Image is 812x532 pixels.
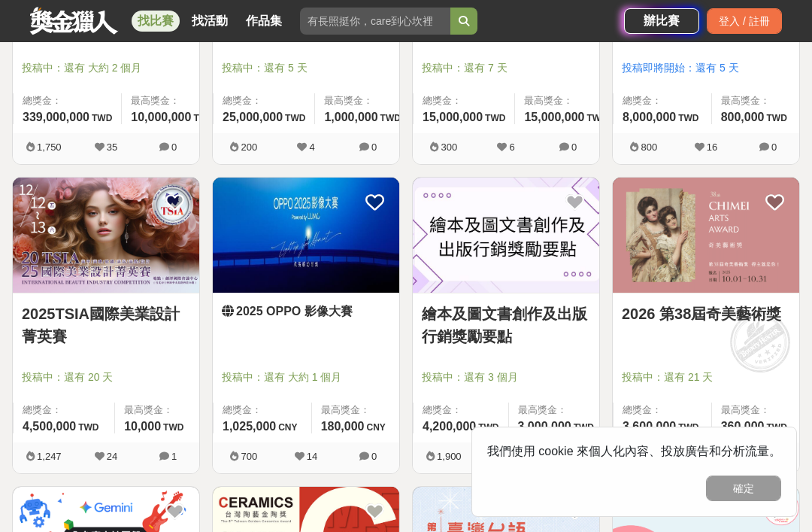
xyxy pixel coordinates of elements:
span: TWD [767,422,787,433]
span: 總獎金： [23,93,112,108]
span: TWD [678,113,698,123]
span: 3,600,000 [623,420,676,433]
span: 最高獎金： [518,403,595,418]
span: 最高獎金： [324,93,401,108]
span: 投稿中：還有 大約 1 個月 [222,369,390,385]
span: 最高獎金： [131,93,214,108]
img: Cover Image [13,178,199,293]
span: 總獎金： [423,403,499,418]
a: 辦比賽 [624,8,699,34]
span: 投稿中：還有 21 天 [622,369,790,385]
span: TWD [574,422,594,433]
span: 投稿即將開始：還有 5 天 [622,60,790,76]
div: 登入 / 註冊 [707,8,782,34]
span: TWD [285,113,305,123]
span: 投稿中：還有 3 個月 [422,369,590,385]
span: 4 [309,141,314,153]
span: 3,000,000 [518,420,571,433]
span: 總獎金： [423,93,505,108]
span: 35 [107,141,117,153]
span: CNY [367,422,386,433]
a: 作品集 [240,11,288,32]
button: 確定 [706,476,781,501]
span: 投稿中：還有 5 天 [222,60,390,76]
span: 4,200,000 [423,420,476,433]
span: 總獎金： [623,403,702,418]
a: 2025 OPPO 影像大賽 [222,302,390,321]
span: 200 [241,141,257,153]
span: 總獎金： [223,403,302,418]
span: 24 [107,451,117,462]
span: 0 [771,141,777,153]
a: 2025TSIA國際美業設計菁英賽 [22,302,190,348]
span: 16 [707,141,717,153]
img: Cover Image [213,178,399,293]
span: 1,247 [37,451,62,462]
span: 最高獎金： [721,403,790,418]
img: Cover Image [613,178,799,293]
span: 25,000,000 [223,111,283,123]
img: Cover Image [413,178,599,293]
span: 15,000,000 [423,111,483,123]
span: 800 [641,141,657,153]
span: 我們使用 cookie 來個人化內容、投放廣告和分析流量。 [487,445,781,458]
span: TWD [92,113,112,123]
span: 10,000 [124,420,161,433]
span: 700 [241,451,257,462]
span: 4,500,000 [23,420,76,433]
span: 最高獎金： [524,93,607,108]
span: 0 [171,141,177,153]
a: 找活動 [186,11,234,32]
span: TWD [193,113,214,123]
span: 14 [307,451,317,462]
span: TWD [586,113,607,123]
span: 339,000,000 [23,111,89,123]
span: TWD [478,422,498,433]
a: Cover Image [413,178,599,293]
span: 0 [571,141,577,153]
span: 1,025,000 [223,420,276,433]
a: Cover Image [613,178,799,293]
span: 180,000 [321,420,365,433]
span: 800,000 [721,111,765,123]
span: TWD [678,422,698,433]
span: 8,000,000 [623,111,676,123]
a: 找比賽 [132,11,180,32]
input: 有長照挺你，care到心坎裡！青春出手，拍出照顧 影音徵件活動 [300,8,450,35]
span: 15,000,000 [524,111,584,123]
span: 投稿中：還有 20 天 [22,369,190,385]
span: 總獎金： [623,93,702,108]
span: TWD [485,113,505,123]
span: 0 [371,451,377,462]
span: TWD [767,113,787,123]
span: 1 [171,451,177,462]
span: 360,000 [721,420,765,433]
span: 300 [441,141,457,153]
span: 1,750 [37,141,62,153]
a: Cover Image [213,178,399,293]
span: 最高獎金： [321,403,390,418]
a: Cover Image [13,178,199,293]
span: 6 [509,141,514,153]
span: 10,000,000 [131,111,191,123]
span: 1,000,000 [324,111,377,123]
span: 總獎金： [23,403,105,418]
span: CNY [278,422,297,433]
span: 最高獎金： [124,403,190,418]
span: 1,900 [437,451,462,462]
span: 最高獎金： [721,93,790,108]
span: TWD [78,422,98,433]
a: 繪本及圖文書創作及出版行銷獎勵要點 [422,302,590,348]
span: 投稿中：還有 大約 2 個月 [22,60,190,76]
span: TWD [380,113,401,123]
span: 總獎金： [223,93,305,108]
span: 0 [371,141,377,153]
span: 投稿中：還有 7 天 [422,60,590,76]
span: TWD [163,422,183,433]
a: 2026 第38屆奇美藝術獎 [622,302,790,325]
